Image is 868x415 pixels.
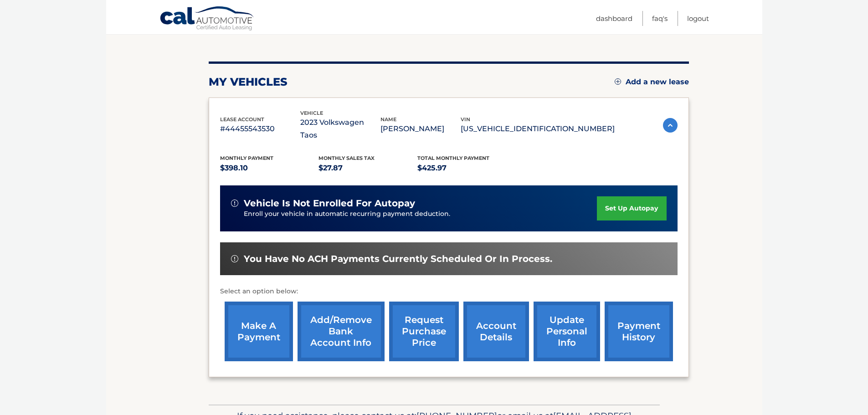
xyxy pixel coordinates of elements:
[417,162,516,174] p: $425.97
[463,302,529,361] a: account details
[461,116,470,123] span: vin
[615,78,621,85] img: add.svg
[244,209,597,219] p: Enroll your vehicle in automatic recurring payment deduction.
[534,302,600,361] a: update personal info
[687,11,709,26] a: Logout
[244,253,552,265] span: You have no ACH payments currently scheduled or in process.
[220,123,300,135] p: #44455543530
[244,198,415,209] span: vehicle is not enrolled for autopay
[300,116,380,142] p: 2023 Volkswagen Taos
[231,255,238,262] img: alert-white.svg
[225,302,293,361] a: make a payment
[318,162,417,174] p: $27.87
[298,302,385,361] a: Add/Remove bank account info
[220,162,319,174] p: $398.10
[380,123,461,135] p: [PERSON_NAME]
[231,200,238,207] img: alert-white.svg
[300,110,323,116] span: vehicle
[220,155,273,161] span: Monthly Payment
[417,155,489,161] span: Total Monthly Payment
[220,116,264,123] span: lease account
[389,302,459,361] a: request purchase price
[596,11,632,26] a: Dashboard
[380,116,396,123] span: name
[663,118,678,133] img: accordion-active.svg
[159,6,255,32] a: Cal Automotive
[652,11,668,26] a: FAQ's
[461,123,615,135] p: [US_VEHICLE_IDENTIFICATION_NUMBER]
[597,196,666,220] a: set up autopay
[605,302,673,361] a: payment history
[220,286,678,297] p: Select an option below:
[615,77,689,87] a: Add a new lease
[209,75,288,89] h2: my vehicles
[318,155,375,161] span: Monthly sales Tax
